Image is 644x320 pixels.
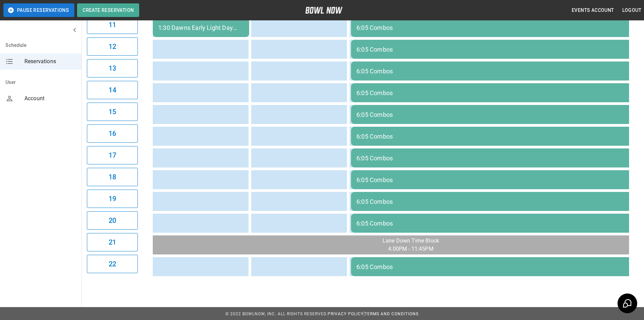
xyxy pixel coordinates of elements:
[87,190,138,208] button: 19
[109,41,116,52] h6: 12
[356,198,640,205] div: 6:05 Combos
[24,57,76,66] span: Reservations
[109,150,116,161] h6: 17
[77,3,139,17] button: Create Reservation
[569,4,617,17] button: Events Account
[328,312,364,316] a: Privacy Policy
[109,259,116,269] h6: 22
[87,255,138,273] button: 22
[109,193,116,204] h6: 19
[109,19,116,30] h6: 11
[109,215,116,226] h6: 20
[356,176,640,183] div: 6:05 Combos
[87,233,138,251] button: 21
[356,111,640,118] div: 6:05 Combos
[109,106,116,117] h6: 15
[87,103,138,121] button: 15
[356,68,640,75] div: 6:05 Combos
[158,24,244,31] div: 1:30 Dawns Early Light Day Care
[87,37,138,56] button: 12
[356,24,640,31] div: 6:05 Combos
[109,128,116,139] h6: 16
[305,7,343,14] img: logo
[87,16,138,34] button: 11
[356,46,640,53] div: 6:05 Combos
[24,94,76,103] span: Account
[109,85,116,95] h6: 14
[365,312,419,316] a: Terms and Conditions
[109,172,116,182] h6: 18
[87,168,138,186] button: 18
[356,155,640,162] div: 6:05 Combos
[356,133,640,140] div: 6:05 Combos
[3,3,74,17] button: Pause Reservations
[87,124,138,143] button: 16
[87,146,138,164] button: 17
[109,237,116,248] h6: 21
[225,312,328,316] span: © 2022 BowlNow, Inc. All Rights Reserved.
[356,263,640,270] div: 6:05 Combos
[356,220,640,227] div: 6:05 Combos
[87,59,138,77] button: 13
[87,211,138,230] button: 20
[356,89,640,96] div: 6:05 Combos
[620,4,644,17] button: Logout
[109,63,116,74] h6: 13
[87,81,138,99] button: 14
